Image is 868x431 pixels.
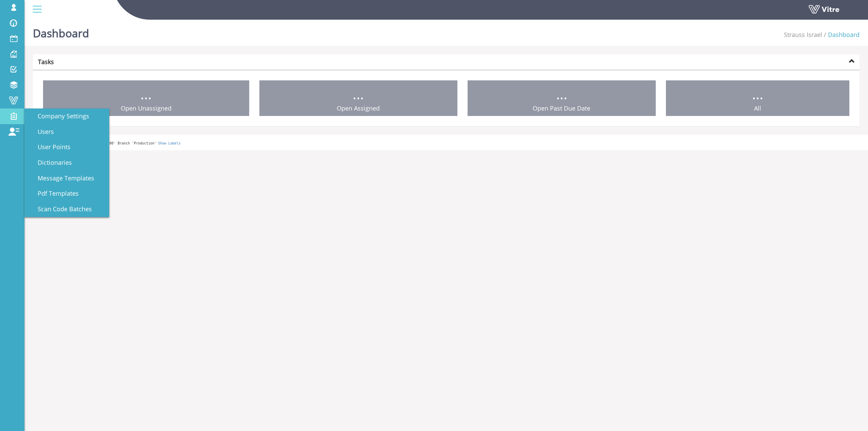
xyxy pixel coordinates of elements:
span: Open Assigned [337,104,380,112]
span: ... [752,84,763,103]
a: Show Labels [158,141,180,145]
span: ... [353,84,364,103]
a: Dictionaries [24,155,109,171]
a: Users [24,124,109,140]
span: Message Templates [29,174,94,182]
a: Pdf Templates [24,186,109,201]
a: ... Open Past Due Date [468,80,656,116]
a: Strauss Israel [784,31,822,39]
span: ... [140,84,152,103]
a: User Points [24,139,109,155]
a: Message Templates [24,171,109,186]
a: Company Settings [24,109,109,124]
a: Scan Code Batches [24,201,109,217]
span: Dictionaries [29,158,72,166]
li: Dashboard [822,31,860,39]
a: ... All [666,80,850,116]
span: Open Past Due Date [533,104,590,112]
span: ... [556,84,567,103]
a: ... Open Unassigned [43,80,249,116]
strong: Tasks [38,58,54,66]
span: Pdf Templates [29,189,79,197]
span: Users [29,128,54,136]
span: All [754,104,761,112]
h1: Dashboard [33,17,89,46]
span: User Points [29,143,71,151]
span: Scan Code Batches [29,205,92,213]
span: Company Settings [29,112,89,120]
span: Open Unassigned [121,104,172,112]
a: ... Open Assigned [259,80,458,116]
